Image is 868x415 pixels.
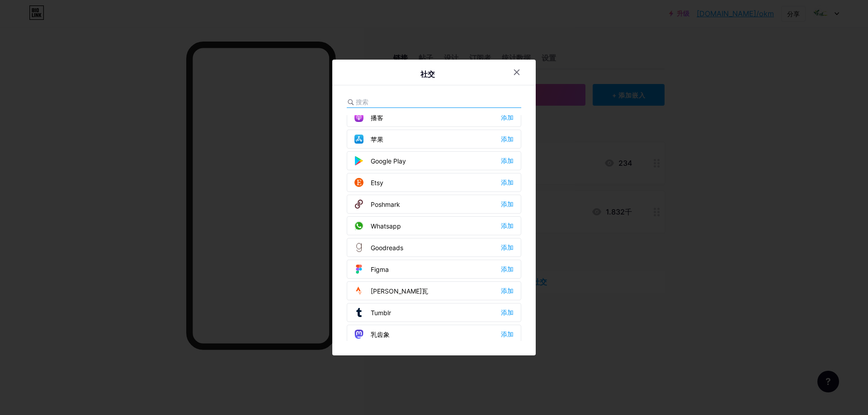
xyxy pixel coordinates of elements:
font: 社交 [420,70,435,79]
font: 苹果 [371,135,383,143]
font: 播客 [371,114,383,121]
font: 添加 [501,135,514,143]
font: 添加 [501,179,514,186]
font: Tumblr [371,309,391,317]
font: 添加 [501,201,514,208]
font: Google Play [371,157,406,165]
font: 添加 [501,287,514,294]
font: 添加 [501,309,514,316]
input: 搜索 [356,97,456,107]
font: [PERSON_NAME]瓦 [371,287,428,295]
font: 乳齿象 [371,331,390,338]
font: 添加 [501,157,514,164]
font: Etsy [371,179,383,187]
font: Whatsapp [371,222,401,230]
font: 添加 [501,266,514,273]
font: 添加 [501,331,514,338]
font: Goodreads [371,244,403,252]
font: 添加 [501,244,514,251]
font: Poshmark [371,201,400,208]
font: 添加 [501,222,514,229]
font: Figma [371,266,389,273]
font: 添加 [501,114,514,121]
